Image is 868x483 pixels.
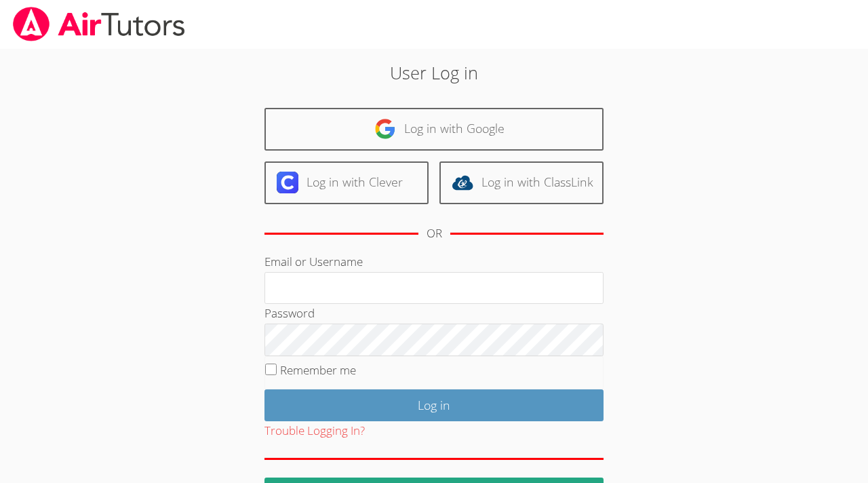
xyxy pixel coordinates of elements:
button: Trouble Logging In? [264,421,365,441]
div: OR [427,224,442,244]
a: Log in with Clever [264,161,429,204]
a: Log in with ClassLink [439,161,604,204]
img: google-logo-50288ca7cdecda66e5e0955fdab243c47b7ad437acaf1139b6f446037453330a.svg [374,118,396,140]
img: classlink-logo-d6bb404cc1216ec64c9a2012d9dc4662098be43eaf13dc465df04b49fa7ab582.svg [452,172,473,193]
a: Log in with Google [264,108,604,151]
img: airtutors_banner-c4298cdbf04f3fff15de1276eac7730deb9818008684d7c2e4769d2f7ddbe033.png [12,7,186,41]
label: Email or Username [264,254,363,269]
label: Password [264,305,315,321]
input: Log in [264,389,604,421]
img: clever-logo-6eab21bc6e7a338710f1a6ff85c0baf02591cd810cc4098c63d3a4b26e2feb20.svg [277,172,298,193]
h2: User Log in [199,60,668,85]
label: Remember me [280,362,356,378]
